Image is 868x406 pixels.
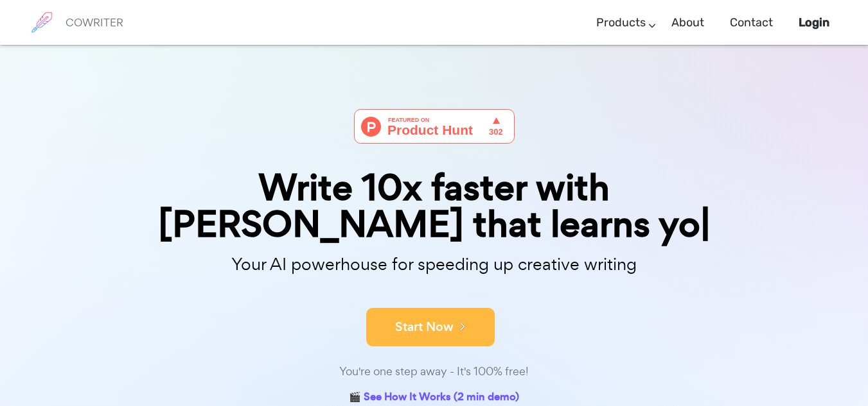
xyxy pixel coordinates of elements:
h6: COWRITER [66,17,123,28]
p: Your AI powerhouse for speeding up creative writing [113,251,756,278]
button: Start Now [366,308,495,346]
a: Login [799,4,829,42]
div: You're one step away - It's 100% free! [113,362,756,381]
a: Products [596,4,646,42]
a: Contact [730,4,773,42]
a: About [671,4,704,42]
div: Write 10x faster with [PERSON_NAME] that learns yo [113,169,756,242]
b: Login [799,15,829,30]
img: Cowriter - Your AI buddy for speeding up creative writing | Product Hunt [354,109,515,144]
img: brand logo [26,6,58,38]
